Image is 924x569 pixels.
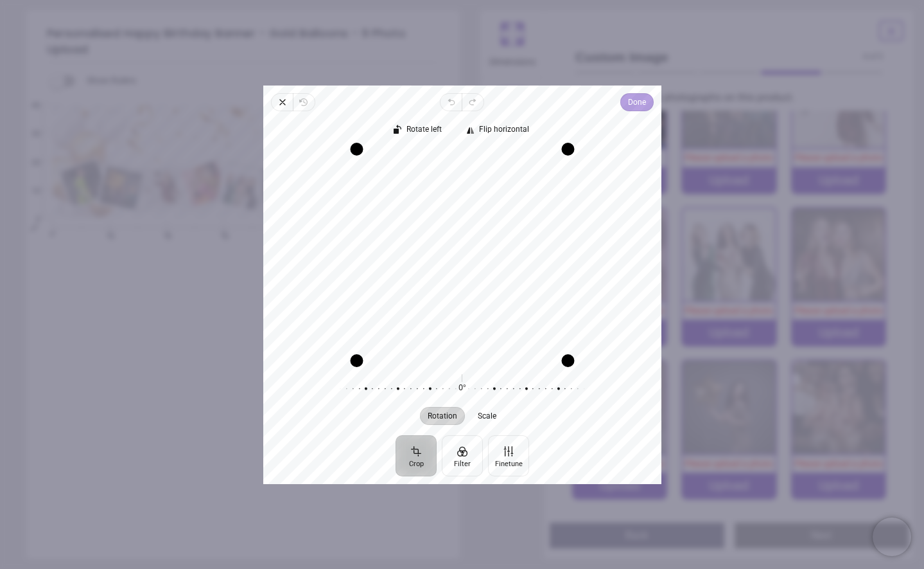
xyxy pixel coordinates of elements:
[561,149,574,361] div: Drag edge r
[792,473,885,498] div: Upload
[470,406,504,424] button: Scale
[103,229,112,237] span: 20
[683,473,775,498] div: Upload
[684,152,773,163] span: Please upload a photo
[350,354,363,367] div: Drag corner bl
[792,167,885,193] div: Upload
[161,229,169,237] span: 40
[684,458,773,469] span: Please upload a photo
[480,78,545,145] button: Materials
[575,48,863,66] span: Custom Image
[350,149,363,361] div: Drag edge l
[16,186,40,197] span: 10
[16,100,40,111] span: 40
[16,214,40,225] span: 0
[863,51,883,62] span: 4 of 5
[356,143,568,156] div: Drag edge t
[683,167,775,193] div: Upload
[46,229,55,237] span: 0
[794,152,883,163] span: Please upload a photo
[356,354,568,367] div: Drag edge b
[350,143,363,156] div: Drag corner tl
[16,129,40,140] span: 30
[550,523,724,548] button: Back
[442,435,483,476] button: Filter
[573,473,666,498] div: Upload
[218,229,226,237] span: 60
[420,406,465,424] button: Rotation
[627,95,645,110] span: Done
[561,143,574,156] div: Drag corner tr
[561,354,574,367] div: Drag corner br
[480,10,545,77] button: Dimensions
[620,93,653,111] button: Done
[478,411,496,419] span: Scale
[406,125,442,134] span: Rotate left
[387,122,449,140] button: Rotate left
[488,435,529,476] button: Finetune
[794,305,883,316] span: Please upload a photo
[47,21,439,63] h5: Personalised Happy Birthday Banner - Gold Balloons - 9 Photo Upload
[16,158,40,168] span: 20
[573,91,893,105] p: Change the custom photographs on this product.
[794,458,883,469] span: Please upload a photo
[479,125,529,134] span: Flip horizontal
[428,411,457,419] span: Rotation
[28,222,40,233] span: cm
[735,523,909,548] button: Next
[57,73,460,89] div: Show Rulers
[489,50,536,69] span: Dimensions
[396,435,437,476] button: Crop
[792,320,885,345] div: Upload
[684,305,773,316] span: Please upload a photo
[460,122,537,140] button: Flip horizontal
[873,518,911,556] iframe: Brevo live chat
[683,320,775,345] div: Upload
